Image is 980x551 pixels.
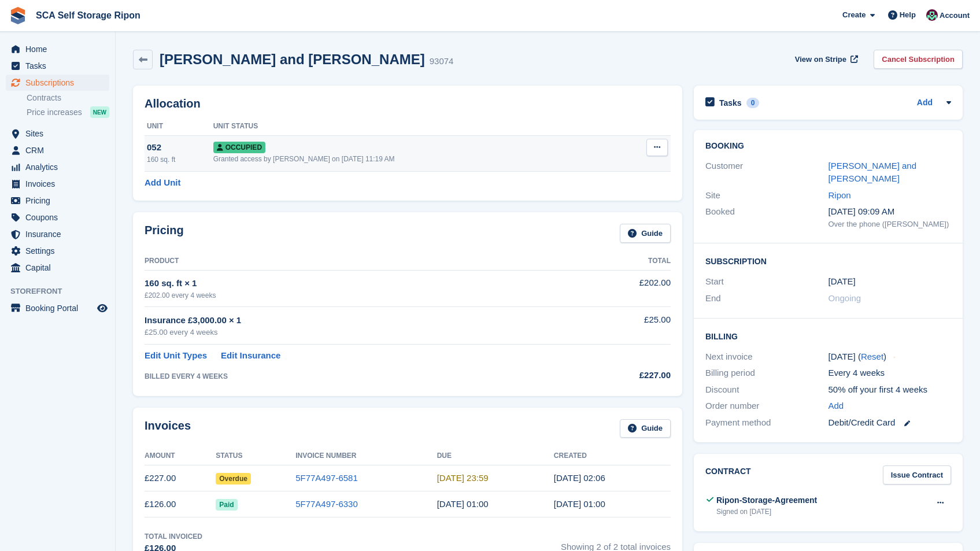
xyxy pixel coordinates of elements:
th: Unit [145,117,213,136]
div: 052 [147,141,213,154]
h2: Pricing [145,224,184,243]
time: 2025-07-04 00:00:20 UTC [554,499,605,509]
div: Payment method [705,416,829,430]
div: Ripon-Storage-Agreement [716,494,817,506]
div: Granted access by [PERSON_NAME] on [DATE] 11:19 AM [213,154,617,164]
a: menu [6,159,109,175]
h2: Booking [705,142,951,151]
span: Subscriptions [25,75,95,91]
a: menu [6,209,109,225]
div: Signed on [DATE] [716,506,817,517]
div: Insurance £3,000.00 × 1 [145,314,572,327]
img: stora-icon-8386f47178a22dfd0bd8f6a31ec36ba5ce8667c1dd55bd0f319d3a0aa187defe.svg [9,7,27,24]
span: Sites [25,125,95,142]
span: CRM [25,142,95,158]
h2: Contract [705,465,751,485]
span: Price increases [27,107,82,118]
td: £126.00 [145,491,216,517]
time: 2025-08-01 01:06:04 UTC [554,473,605,483]
a: menu [6,193,109,209]
div: [DATE] ( ) [829,350,952,364]
div: Every 4 weeks [829,367,952,380]
a: Add [829,400,844,413]
th: Total [572,252,671,271]
span: Invoices [25,176,95,192]
a: menu [6,142,109,158]
a: Preview store [95,301,109,315]
h2: Tasks [719,98,742,108]
td: £202.00 [572,270,671,306]
div: Debit/Credit Card [829,416,952,430]
span: Ongoing [829,293,861,303]
div: Customer [705,160,829,186]
span: Coupons [25,209,95,225]
time: 2025-07-05 00:00:00 UTC [437,499,489,509]
span: Tasks [25,58,95,74]
a: View on Stripe [790,50,860,69]
span: Analytics [25,159,95,175]
th: Product [145,252,572,271]
span: Booking Portal [25,300,95,316]
div: BILLED EVERY 4 WEEKS [145,371,572,382]
th: Created [554,447,671,465]
div: Start [705,275,829,289]
div: Total Invoiced [145,531,202,542]
a: menu [6,75,109,91]
a: Edit Unit Types [145,349,207,363]
time: 2025-08-01 22:59:59 UTC [437,473,489,483]
div: £202.00 every 4 weeks [145,290,572,301]
span: Account [940,10,970,21]
a: Cancel Subscription [874,50,963,69]
div: 0 [746,98,760,108]
div: Tooltip anchor [889,352,900,363]
h2: [PERSON_NAME] and [PERSON_NAME] [160,51,425,67]
a: Issue Contract [883,465,951,485]
a: Edit Insurance [221,349,280,363]
div: 50% off your first 4 weeks [829,383,952,397]
a: Add Unit [145,176,180,190]
span: Paid [216,499,237,511]
span: Settings [25,243,95,259]
img: Sam Chapman [926,9,938,21]
a: menu [6,58,109,74]
div: 160 sq. ft × 1 [145,277,572,290]
a: menu [6,260,109,276]
a: Contracts [27,93,109,103]
div: Order number [705,400,829,413]
div: End [705,292,829,305]
span: Help [900,9,916,21]
a: menu [6,41,109,57]
a: 5F77A497-6330 [295,499,358,509]
a: Price increases NEW [27,106,109,119]
a: 5F77A497-6581 [295,473,358,483]
span: Capital [25,260,95,276]
span: Insurance [25,226,95,242]
div: £25.00 every 4 weeks [145,327,572,338]
h2: Invoices [145,419,191,438]
a: menu [6,226,109,242]
h2: Billing [705,330,951,342]
a: Reset [861,352,883,361]
span: Home [25,41,95,57]
a: SCA Self Storage Ripon [31,6,145,25]
a: Add [917,97,933,110]
th: Invoice Number [295,447,437,465]
h2: Allocation [145,97,671,110]
a: [PERSON_NAME] and [PERSON_NAME] [829,161,917,184]
div: Site [705,189,829,202]
th: Amount [145,447,216,465]
span: Pricing [25,193,95,209]
a: menu [6,176,109,192]
div: Booked [705,205,829,230]
div: 93074 [430,55,454,68]
a: menu [6,243,109,259]
a: menu [6,300,109,316]
td: £227.00 [145,465,216,491]
th: Unit Status [213,117,617,136]
span: View on Stripe [795,54,846,65]
div: Discount [705,383,829,397]
span: Storefront [10,286,115,297]
th: Status [216,447,295,465]
span: Occupied [213,142,265,153]
div: Next invoice [705,350,829,364]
